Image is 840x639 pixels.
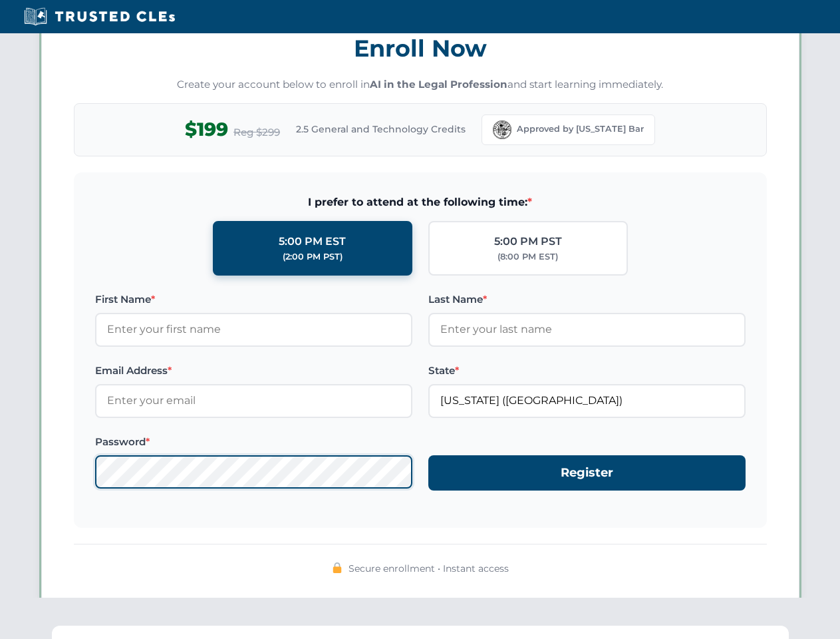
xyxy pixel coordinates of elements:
[95,363,412,379] label: Email Address
[74,77,767,93] p: Create your account below to enroll in and start learning immediately.
[428,363,746,379] label: State
[283,250,343,264] div: (2:00 PM PST)
[349,561,509,576] span: Secure enrollment • Instant access
[428,292,746,308] label: Last Name
[497,250,558,264] div: (8:00 PM EST)
[95,292,412,308] label: First Name
[428,313,746,346] input: Enter your last name
[494,233,562,250] div: 5:00 PM PST
[428,455,746,491] button: Register
[95,194,746,211] span: I prefer to attend at the following time:
[185,114,228,144] span: $199
[493,120,511,139] img: Florida Bar
[95,313,412,346] input: Enter your first name
[332,562,343,573] img: 🔒
[74,27,767,69] h3: Enroll Now
[95,384,412,417] input: Enter your email
[279,233,346,250] div: 5:00 PM EST
[370,78,507,91] strong: AI in the Legal Profession
[95,434,412,450] label: Password
[20,7,179,27] img: Trusted CLEs
[296,122,466,136] span: 2.5 General and Technology Credits
[428,384,746,417] input: Florida (FL)
[517,122,644,136] span: Approved by [US_STATE] Bar
[233,124,280,140] span: Reg $299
